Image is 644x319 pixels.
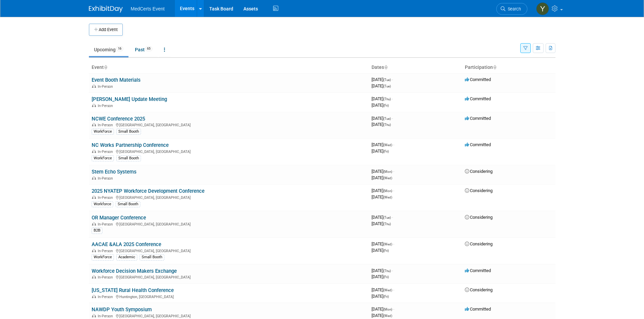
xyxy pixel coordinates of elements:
img: In-Person Event [92,104,96,107]
span: In-Person [98,123,115,127]
span: - [392,215,393,220]
a: Workforce Decision Makers Exchange [92,268,177,274]
a: OR Manager Conference [92,215,146,221]
span: [DATE] [372,116,393,121]
div: [GEOGRAPHIC_DATA], [GEOGRAPHIC_DATA] [92,194,366,200]
span: [DATE] [372,142,394,147]
div: [GEOGRAPHIC_DATA], [GEOGRAPHIC_DATA] [92,274,366,280]
span: [DATE] [372,83,391,88]
span: (Thu) [383,222,391,226]
span: (Wed) [383,176,392,180]
a: Sort by Participation Type [493,64,496,70]
a: Event Booth Materials [92,77,141,83]
span: Considering [465,215,493,220]
a: Upcoming16 [89,43,128,56]
img: In-Person Event [92,123,96,126]
span: (Tue) [383,216,391,219]
div: [GEOGRAPHIC_DATA], [GEOGRAPHIC_DATA] [92,248,366,253]
div: Huntington, [GEOGRAPHIC_DATA] [92,294,366,299]
span: [DATE] [372,194,392,200]
span: - [393,169,394,174]
span: [DATE] [372,221,391,226]
span: (Wed) [383,195,392,199]
span: (Mon) [383,308,392,311]
span: (Tue) [383,84,391,88]
a: Past65 [130,43,158,56]
span: - [393,287,394,292]
span: In-Person [98,249,115,253]
span: [DATE] [372,103,389,108]
div: WorkForce [92,129,114,135]
img: In-Person Event [92,84,96,88]
th: Dates [369,62,462,73]
span: (Wed) [383,143,392,147]
img: In-Person Event [92,314,96,317]
img: In-Person Event [92,295,96,298]
span: In-Person [98,150,115,154]
a: NAWDP Youth Symposium [92,307,152,313]
span: In-Person [98,104,115,108]
span: In-Person [98,195,115,200]
span: (Fri) [383,295,389,298]
span: [DATE] [372,96,393,101]
span: (Wed) [383,314,392,318]
span: (Tue) [383,78,391,82]
img: In-Person Event [92,150,96,153]
span: [DATE] [372,307,394,312]
span: (Mon) [383,189,392,193]
span: In-Person [98,275,115,280]
span: [DATE] [372,149,389,154]
span: [DATE] [372,287,394,292]
span: [DATE] [372,188,394,193]
span: - [393,188,394,193]
span: - [392,77,393,82]
img: In-Person Event [92,176,96,180]
span: (Thu) [383,97,391,101]
span: (Fri) [383,249,389,252]
span: [DATE] [372,122,391,127]
span: (Wed) [383,242,392,246]
span: 65 [145,46,152,51]
span: Committed [465,77,491,82]
span: Search [505,6,521,11]
span: In-Person [98,295,115,299]
span: [DATE] [372,215,393,220]
span: In-Person [98,84,115,89]
div: Small Booth [140,254,164,260]
span: Committed [465,142,491,147]
span: - [392,96,393,101]
a: Stem Echo Systems [92,169,137,175]
span: [DATE] [372,294,389,299]
button: Add Event [89,24,123,36]
span: 16 [116,46,123,51]
div: B2B [92,228,102,234]
div: Small Booth [116,129,141,135]
div: [GEOGRAPHIC_DATA], [GEOGRAPHIC_DATA] [92,313,366,318]
div: [GEOGRAPHIC_DATA], [GEOGRAPHIC_DATA] [92,221,366,227]
span: MedCerts Event [131,6,165,11]
div: [GEOGRAPHIC_DATA], [GEOGRAPHIC_DATA] [92,122,366,127]
span: [DATE] [372,241,394,246]
span: - [392,116,393,121]
th: Event [89,62,369,73]
img: In-Person Event [92,275,96,278]
a: AACAE &ALA 2025 Conference [92,241,161,247]
a: Sort by Start Date [384,64,387,70]
span: Considering [465,287,493,292]
span: [DATE] [372,274,389,279]
span: (Fri) [383,104,389,107]
span: In-Person [98,222,115,227]
span: In-Person [98,314,115,318]
span: - [393,142,394,147]
a: NC Works Partnership Conference [92,142,169,148]
span: (Wed) [383,288,392,292]
a: Sort by Event Name [104,64,107,70]
span: (Mon) [383,170,392,174]
div: Academic [116,254,137,260]
span: (Fri) [383,275,389,279]
span: [DATE] [372,248,389,253]
span: [DATE] [372,268,393,273]
a: [PERSON_NAME] Update Meeting [92,96,167,102]
div: [GEOGRAPHIC_DATA], [GEOGRAPHIC_DATA] [92,149,366,154]
span: Committed [465,268,491,273]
